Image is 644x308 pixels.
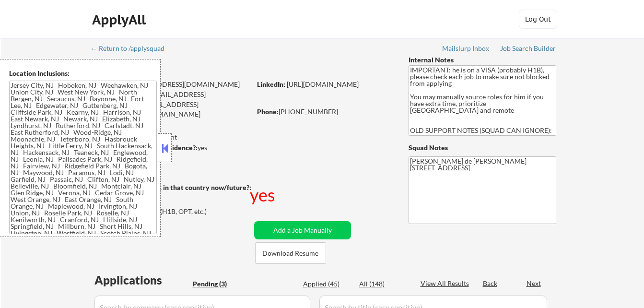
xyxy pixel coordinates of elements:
[442,45,490,52] div: Mailslurp Inbox
[92,62,289,74] div: [PERSON_NAME]
[257,107,393,117] div: [PHONE_NUMBER]
[409,143,556,153] div: Squad Notes
[257,80,285,88] strong: LinkedIn:
[254,221,351,239] button: Add a Job Manually
[421,279,472,288] div: View All Results
[527,279,542,288] div: Next
[303,279,351,289] div: Applied (45)
[287,80,359,88] a: [URL][DOMAIN_NAME]
[359,279,407,289] div: All (148)
[94,274,189,286] div: Applications
[257,107,279,116] strong: Phone:
[255,242,326,264] button: Download Resume
[92,12,149,28] div: ApplyAll
[250,183,277,207] div: yes
[409,55,556,65] div: Internal Notes
[193,279,241,289] div: Pending (3)
[9,69,157,78] div: Location Inclusions:
[91,45,174,52] div: ← Return to /applysquad
[91,45,174,54] a: ← Return to /applysquad
[442,45,490,54] a: Mailslurp Inbox
[519,10,557,29] button: Log Out
[500,45,556,52] div: Job Search Builder
[483,279,498,288] div: Back
[92,207,254,216] div: Yes, I am here on a visa (H1B, OPT, etc.)
[500,45,556,54] a: Job Search Builder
